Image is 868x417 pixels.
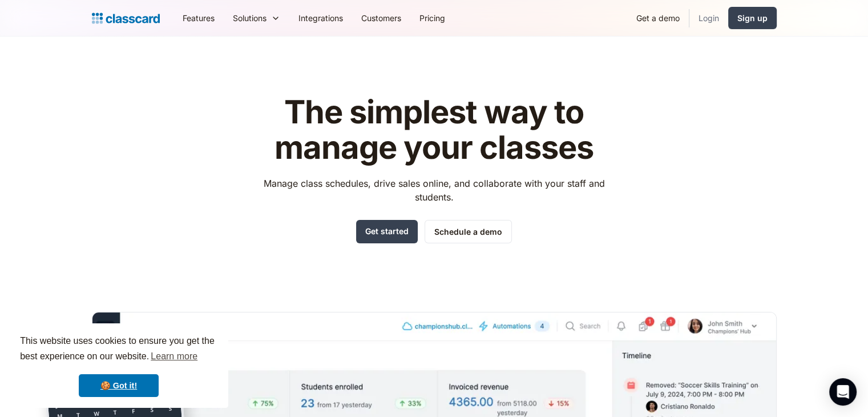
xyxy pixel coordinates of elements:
[728,7,777,29] a: Sign up
[829,378,857,406] div: Open Intercom Messenger
[356,220,418,243] a: Get started
[20,334,217,365] span: This website uses cookies to ensure you get the best experience on our website.
[224,5,289,31] div: Solutions
[352,5,410,31] a: Customers
[410,5,454,31] a: Pricing
[425,220,512,243] a: Schedule a demo
[233,12,267,24] div: Solutions
[92,10,160,26] a: Logo
[79,374,159,397] a: dismiss cookie message
[253,177,615,204] p: Manage class schedules, drive sales online, and collaborate with your staff and students.
[689,5,728,31] a: Login
[253,95,615,165] h1: The simplest way to manage your classes
[149,348,199,365] a: learn more about cookies
[9,323,228,408] div: cookieconsent
[627,5,689,31] a: Get a demo
[289,5,352,31] a: Integrations
[737,12,768,24] div: Sign up
[173,5,224,31] a: Features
